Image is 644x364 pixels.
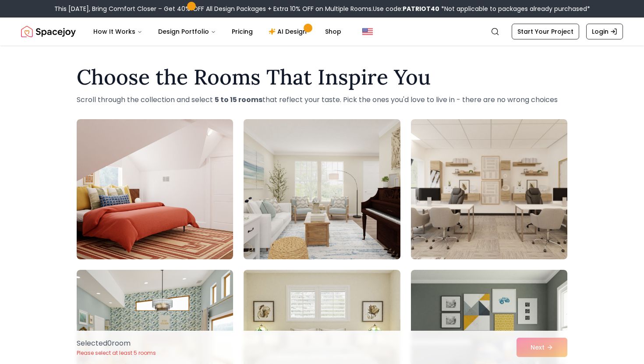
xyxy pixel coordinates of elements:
[215,95,262,105] strong: 5 to 15 rooms
[21,18,623,46] nav: Global
[439,4,590,13] span: *Not applicable to packages already purchased*
[54,4,590,13] div: This [DATE], Bring Comfort Closer – Get 40% OFF All Design Packages + Extra 10% OFF on Multiple R...
[151,23,223,40] button: Design Portfolio
[77,350,156,357] p: Please select at least 5 rooms
[77,67,567,88] h1: Choose the Rooms That Inspire You
[362,26,373,37] img: United States
[86,23,348,40] nav: Main
[403,4,439,13] b: PATRIOT40
[77,95,567,105] p: Scroll through the collection and select that reflect your taste. Pick the ones you'd love to liv...
[77,119,233,259] img: Room room-1
[373,4,439,13] span: Use code:
[21,23,76,40] a: Spacejoy
[225,23,260,40] a: Pricing
[586,24,623,39] a: Login
[77,338,156,349] p: Selected 0 room
[240,116,404,263] img: Room room-2
[86,23,149,40] button: How It Works
[21,23,76,40] img: Spacejoy Logo
[411,119,567,259] img: Room room-3
[318,23,348,40] a: Shop
[262,23,316,40] a: AI Design
[512,24,579,39] a: Start Your Project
